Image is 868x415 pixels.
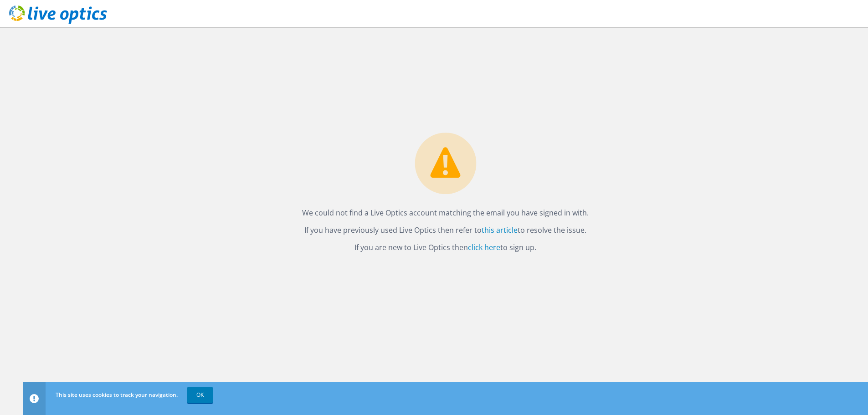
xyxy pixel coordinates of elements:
[302,206,589,219] p: We could not find a Live Optics account matching the email you have signed in with.
[468,242,500,252] a: click here
[302,224,589,236] p: If you have previously used Live Optics then refer to to resolve the issue.
[302,241,589,254] p: If you are new to Live Optics then to sign up.
[482,225,518,235] a: this article
[56,391,178,399] span: This site uses cookies to track your navigation.
[187,387,213,403] a: OK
